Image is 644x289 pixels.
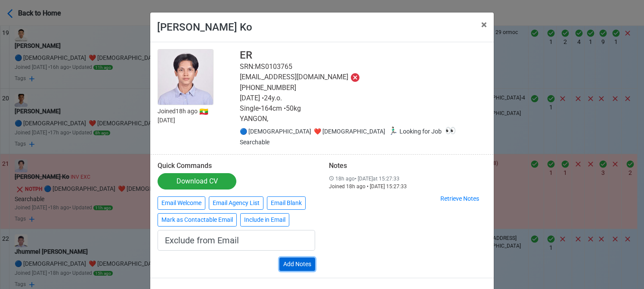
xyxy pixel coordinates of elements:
[158,230,315,251] input: Types notes here...
[388,126,398,135] span: 🏃🏻‍♂️
[445,125,456,136] span: 👀
[240,93,486,103] p: [DATE] • 24 y.o.
[199,108,208,115] span: 🇲🇲
[240,72,486,83] p: [EMAIL_ADDRESS][DOMAIN_NAME]
[240,213,289,227] button: Include in Email
[240,103,486,114] p: Single • 164 cm • 50 kg
[240,128,458,146] span: gender
[279,258,315,271] button: Add Notes
[481,19,487,31] span: ×
[209,196,263,210] button: Email Agency List
[240,114,486,124] p: YANGON,
[240,49,486,62] h4: ER
[387,128,442,135] span: Looking for Job
[329,183,486,190] div: Joined 18h ago • [DATE] 15:27:33
[176,176,218,186] div: Download CV
[240,128,458,146] span: Searchable
[240,83,486,93] p: [PHONE_NUMBER]
[437,192,483,205] button: Retrieve Notes
[158,162,315,170] h6: Quick Commands
[267,196,306,210] button: Email Blank
[158,173,236,190] a: Download CV
[158,196,205,210] button: Email Welcome
[158,107,240,116] p: Joined 18h ago
[329,162,486,170] h6: Notes
[158,116,240,125] p: [DATE]
[240,62,486,72] p: SRN: MS0103765
[157,21,252,33] span: [PERSON_NAME] Ko
[158,213,237,227] button: Mark as Contactable Email
[329,175,486,183] div: 18h ago • [DATE] at 15:27:33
